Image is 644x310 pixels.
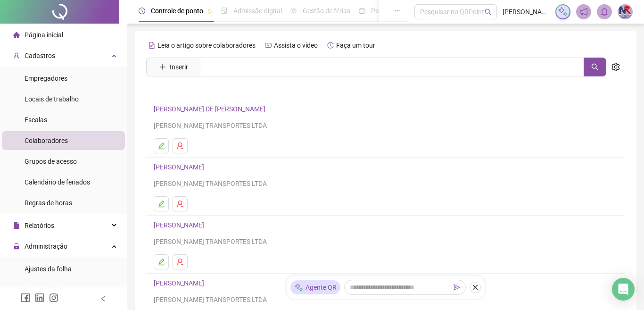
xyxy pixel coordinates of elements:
span: history [327,42,334,49]
span: Controle de ponto [151,7,203,15]
span: file [13,222,20,229]
span: notification [579,8,588,16]
div: [PERSON_NAME] TRANSPORTES LTDA [154,178,618,189]
span: Locais de trabalho [25,95,79,103]
span: [PERSON_NAME] - NRCARGO [503,7,550,17]
span: user-delete [176,200,184,208]
img: 88281 [618,5,632,19]
span: Página inicial [25,31,63,39]
span: user-delete [176,142,184,150]
span: youtube [265,42,272,49]
span: Colaboradores [25,137,68,144]
span: dashboard [359,8,365,14]
span: send [454,284,460,291]
span: Empregadores [25,75,67,82]
span: Leia o artigo sobre colaboradores [157,42,256,49]
span: home [13,32,20,38]
span: facebook [21,293,30,302]
span: Escalas [25,116,47,124]
span: lock [13,243,20,250]
span: instagram [49,293,58,302]
div: [PERSON_NAME] TRANSPORTES LTDA [154,120,618,131]
span: close [472,284,479,291]
span: Administração [25,243,67,250]
span: bell [600,8,609,16]
span: Inserir [170,62,188,72]
span: Assista o vídeo [274,42,318,49]
span: Regras de horas [25,199,72,207]
img: sparkle-icon.fc2bf0ac1784a2077858766a79e2daf3.svg [558,7,568,17]
img: sparkle-icon.fc2bf0ac1784a2077858766a79e2daf3.svg [294,283,304,293]
span: left [100,295,107,302]
span: Relatórios [25,222,54,229]
span: Faça um tour [336,42,375,49]
a: [PERSON_NAME] DE [PERSON_NAME] [154,105,268,113]
span: Gestão de férias [303,7,350,15]
span: edit [157,142,165,150]
span: linkedin [35,293,44,302]
span: setting [611,63,620,71]
span: Grupos de acesso [25,158,77,165]
span: Calendário de feriados [25,178,90,186]
div: Agente QR [290,280,340,294]
span: Ajustes rápidos [25,286,70,293]
span: Cadastros [25,52,55,59]
span: clock-circle [139,8,145,14]
span: file-text [149,42,155,49]
span: sun [290,8,297,14]
span: file-done [221,8,228,14]
span: Ajustes da folha [25,265,72,273]
span: plus [159,64,166,70]
span: search [591,63,599,71]
button: Inserir [152,59,196,75]
span: user-add [13,52,20,59]
span: edit [157,258,165,266]
div: [PERSON_NAME] TRANSPORTES LTDA [154,236,618,247]
div: [PERSON_NAME] TRANSPORTES LTDA [154,294,618,305]
span: pushpin [207,8,213,14]
a: [PERSON_NAME] [154,279,207,287]
a: [PERSON_NAME] [154,163,207,171]
div: Open Intercom Messenger [612,278,635,301]
span: Admissão digital [233,7,282,15]
span: ellipsis [395,8,401,14]
span: search [485,8,492,16]
span: user-delete [176,258,184,266]
span: Painel do DP [371,7,408,15]
span: edit [157,200,165,208]
a: [PERSON_NAME] [154,221,207,229]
